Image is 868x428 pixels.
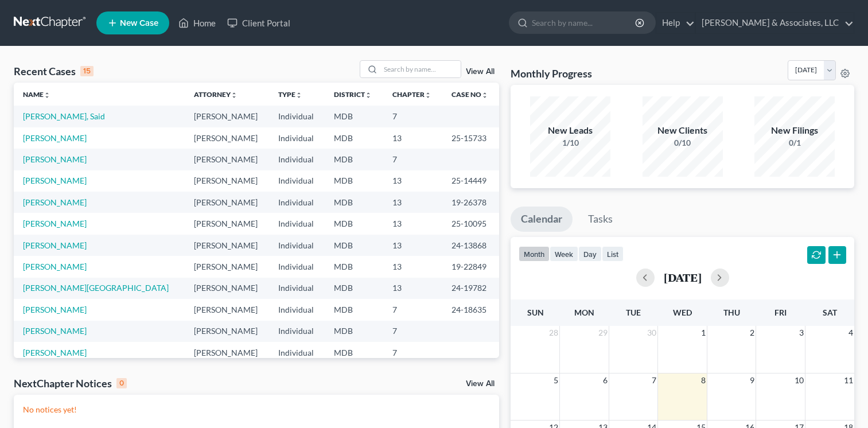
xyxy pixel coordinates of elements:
[185,149,270,170] td: [PERSON_NAME]
[383,149,442,170] td: 7
[325,256,383,277] td: MDB
[325,213,383,234] td: MDB
[519,246,550,262] button: month
[365,92,372,99] i: unfold_more
[185,278,270,299] td: [PERSON_NAME]
[754,137,835,149] div: 0/1
[383,235,442,256] td: 13
[221,13,296,33] a: Client Portal
[749,326,756,340] span: 2
[269,235,325,256] td: Individual
[451,90,488,99] a: Case Nounfold_more
[793,373,805,387] span: 10
[754,124,835,137] div: New Filings
[651,373,657,387] span: 7
[14,376,127,390] div: NextChapter Notices
[700,326,707,340] span: 1
[383,170,442,192] td: 13
[325,149,383,170] td: MDB
[269,192,325,213] td: Individual
[383,213,442,234] td: 13
[185,342,270,363] td: [PERSON_NAME]
[14,64,94,78] div: Recent Cases
[527,308,544,317] span: Sun
[442,235,499,256] td: 24-13868
[530,137,610,149] div: 1/10
[325,321,383,342] td: MDB
[23,262,87,271] a: [PERSON_NAME]
[442,213,499,234] td: 25-10095
[602,373,609,387] span: 6
[574,308,594,317] span: Mon
[511,67,592,80] h3: Monthly Progress
[295,92,302,99] i: unfold_more
[269,299,325,320] td: Individual
[23,133,87,143] a: [PERSON_NAME]
[656,13,695,33] a: Help
[278,90,302,99] a: Typeunfold_more
[643,124,723,137] div: New Clients
[173,13,221,33] a: Home
[269,170,325,192] td: Individual
[44,92,50,99] i: unfold_more
[696,13,854,33] a: [PERSON_NAME] & Associates, LLC
[325,278,383,299] td: MDB
[325,342,383,363] td: MDB
[269,278,325,299] td: Individual
[185,127,270,149] td: [PERSON_NAME]
[383,106,442,127] td: 7
[626,308,641,317] span: Tue
[325,235,383,256] td: MDB
[269,127,325,149] td: Individual
[23,283,169,293] a: [PERSON_NAME][GEOGRAPHIC_DATA]
[425,92,431,99] i: unfold_more
[383,278,442,299] td: 13
[774,308,787,317] span: Fri
[578,207,623,232] a: Tasks
[23,404,490,415] p: No notices yet!
[383,321,442,342] td: 7
[383,299,442,320] td: 7
[116,378,127,388] div: 0
[185,321,270,342] td: [PERSON_NAME]
[442,256,499,277] td: 19-22849
[185,192,270,213] td: [PERSON_NAME]
[798,326,805,340] span: 3
[442,127,499,149] td: 25-15733
[23,305,87,314] a: [PERSON_NAME]
[80,66,94,76] div: 15
[843,373,854,387] span: 11
[700,373,707,387] span: 8
[23,348,87,357] a: [PERSON_NAME]
[325,106,383,127] td: MDB
[530,124,610,137] div: New Leads
[664,271,702,283] h2: [DATE]
[269,213,325,234] td: Individual
[532,12,637,33] input: Search by name...
[847,326,854,340] span: 4
[325,170,383,192] td: MDB
[325,192,383,213] td: MDB
[466,380,495,388] a: View All
[23,111,105,121] a: [PERSON_NAME], Said
[578,246,602,262] button: day
[442,170,499,192] td: 25-14449
[550,246,578,262] button: week
[334,90,372,99] a: Districtunfold_more
[392,90,431,99] a: Chapterunfold_more
[185,299,270,320] td: [PERSON_NAME]
[383,256,442,277] td: 13
[383,192,442,213] td: 13
[466,68,495,76] a: View All
[481,92,488,99] i: unfold_more
[646,326,657,340] span: 30
[269,256,325,277] td: Individual
[325,127,383,149] td: MDB
[269,321,325,342] td: Individual
[597,326,609,340] span: 29
[23,176,87,185] a: [PERSON_NAME]
[120,19,158,28] span: New Case
[325,299,383,320] td: MDB
[185,235,270,256] td: [PERSON_NAME]
[231,92,238,99] i: unfold_more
